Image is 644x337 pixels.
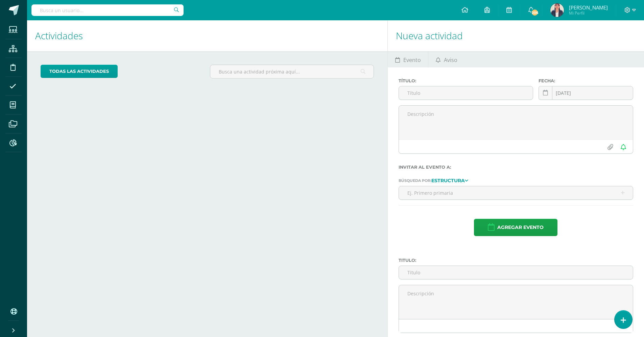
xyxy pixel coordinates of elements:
[444,52,457,68] span: Aviso
[399,258,633,263] label: Titulo :
[550,3,564,17] img: 0ffcb52647a54a2841eb20d44d035e76.png
[210,65,374,78] input: Busca una actividad próxima aquí...
[35,20,379,51] h1: Actividades
[428,51,464,67] a: Aviso
[569,4,608,11] span: [PERSON_NAME]
[431,178,468,183] a: Estructura
[399,78,533,83] label: Título:
[569,10,608,16] span: Mi Perfil
[431,177,465,184] strong: Estructura
[474,219,557,236] button: Agregar evento
[539,78,633,83] label: Fecha:
[399,266,633,279] input: Titulo
[399,86,533,100] input: Título
[41,65,118,78] a: todas las Actividades
[403,52,421,68] span: Evento
[399,165,633,170] label: Invitar al evento a:
[531,9,539,16] span: 206
[539,86,633,100] input: Fecha de entrega
[399,178,431,183] span: Búsqueda por:
[388,51,428,67] a: Evento
[497,219,544,236] span: Agregar evento
[396,20,636,51] h1: Nueva actividad
[31,4,184,16] input: Busca un usuario...
[399,186,633,199] input: Ej. Primero primaria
